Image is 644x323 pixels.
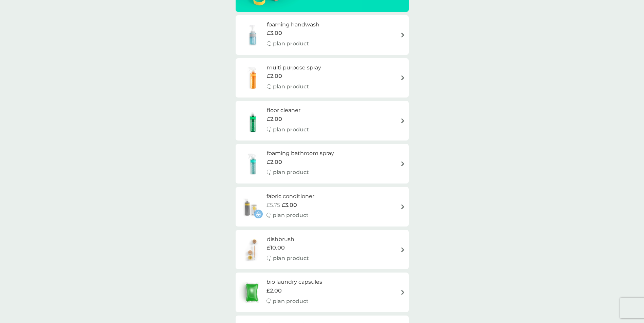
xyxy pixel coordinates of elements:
[400,204,405,209] img: arrow right
[266,278,322,286] h6: bio laundry capsules
[239,195,263,218] img: fabric conditioner
[239,152,267,176] img: foaming bathroom spray
[400,75,405,80] img: arrow right
[239,66,267,90] img: multi purpose spray
[266,201,280,210] span: £5.75
[273,297,309,306] p: plan product
[273,39,309,48] p: plan product
[273,125,309,134] p: plan product
[266,286,282,295] span: £2.00
[239,109,267,133] img: floor cleaner
[239,238,267,261] img: dishbrush
[267,63,321,72] h6: multi purpose spray
[273,168,309,177] p: plan product
[273,82,309,91] p: plan product
[282,201,297,210] span: £3.00
[239,23,267,47] img: foaming handwash
[400,118,405,123] img: arrow right
[267,149,334,158] h6: foaming bathroom spray
[400,161,405,166] img: arrow right
[267,115,282,124] span: £2.00
[273,254,309,263] p: plan product
[273,211,309,220] p: plan product
[267,243,285,252] span: £10.00
[400,290,405,295] img: arrow right
[267,158,282,167] span: £2.00
[239,281,265,304] img: bio laundry capsules
[267,106,309,115] h6: floor cleaner
[266,192,314,201] h6: fabric conditioner
[267,20,319,29] h6: foaming handwash
[267,235,309,244] h6: dishbrush
[400,33,405,38] img: arrow right
[267,72,282,81] span: £2.00
[267,29,282,38] span: £3.00
[400,247,405,252] img: arrow right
